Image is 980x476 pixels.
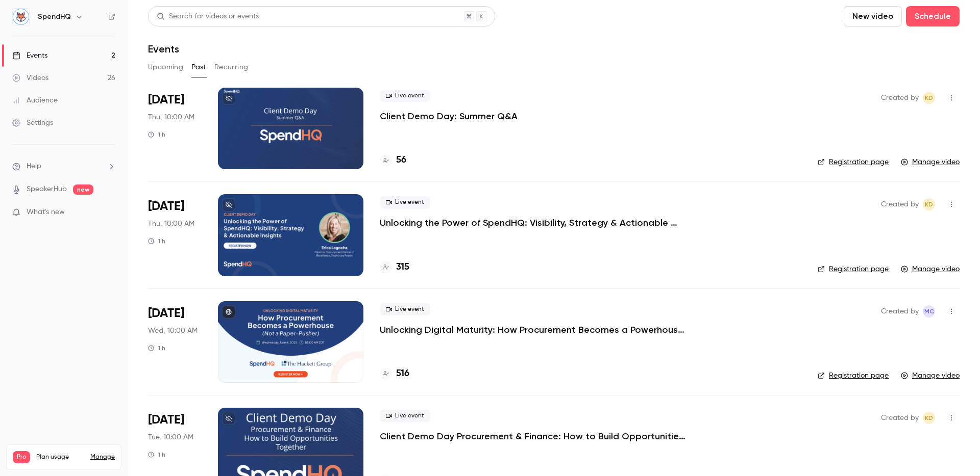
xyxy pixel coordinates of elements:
[380,153,406,167] a: 56
[12,95,58,105] div: Audience
[148,43,179,55] h1: Events
[925,412,933,424] span: KD
[13,451,30,463] span: Pro
[380,90,430,102] span: Live event
[103,208,115,217] iframe: Noticeable Trigger
[901,264,960,274] a: Manage video
[380,324,686,336] a: Unlocking Digital Maturity: How Procurement Becomes a Powerhouse (Not a Paper-Pusher)
[901,371,960,381] a: Manage video
[13,9,29,25] img: SpendHQ
[148,344,165,352] div: 1 h
[27,184,67,195] a: SpeakerHub
[148,432,193,442] span: Tue, 10:00 AM
[148,326,198,336] span: Wed, 10:00 AM
[923,412,935,424] span: Kelly Divine
[925,92,933,104] span: KD
[881,412,919,424] span: Created by
[90,453,115,461] a: Manage
[148,219,194,229] span: Thu, 10:00 AM
[214,59,249,75] button: Recurring
[906,6,960,27] button: Schedule
[380,367,409,381] a: 516
[191,59,206,75] button: Past
[12,161,115,172] li: help-dropdown-opener
[148,59,183,75] button: Upcoming
[844,6,902,27] button: New video
[881,92,919,104] span: Created by
[396,153,406,167] h4: 56
[12,73,48,83] div: Videos
[36,453,84,461] span: Plan usage
[818,264,889,274] a: Registration page
[148,112,194,122] span: Thu, 10:00 AM
[27,207,65,218] span: What's new
[380,430,686,442] a: Client Demo Day Procurement & Finance: How to Build Opportunities Together
[12,50,47,61] div: Events
[148,92,184,108] span: [DATE]
[73,184,93,195] span: new
[38,12,71,22] h6: SpendHQ
[881,198,919,210] span: Created by
[396,260,409,274] h4: 315
[818,371,889,381] a: Registration page
[148,194,202,276] div: Jun 26 Thu, 10:00 AM (America/New York)
[380,110,518,122] a: Client Demo Day: Summer Q&A
[380,410,430,422] span: Live event
[901,157,960,167] a: Manage video
[148,237,165,245] div: 1 h
[380,196,430,208] span: Live event
[27,161,41,172] span: Help
[148,130,165,139] div: 1 h
[881,305,919,318] span: Created by
[923,198,935,210] span: Kelly Divine
[157,11,259,22] div: Search for videos or events
[923,305,935,318] span: Maxime Caputo
[380,217,686,229] a: Unlocking the Power of SpendHQ: Visibility, Strategy & Actionable Insights
[148,301,202,383] div: Jun 4 Wed, 10:00 AM (America/Toronto)
[923,92,935,104] span: Kelly Divine
[380,260,409,274] a: 315
[818,157,889,167] a: Registration page
[12,118,53,128] div: Settings
[924,305,934,318] span: MC
[148,88,202,169] div: Jul 31 Thu, 10:00 AM (America/New York)
[148,451,165,459] div: 1 h
[396,367,409,381] h4: 516
[148,198,184,215] span: [DATE]
[148,412,184,428] span: [DATE]
[925,198,933,210] span: KD
[380,303,430,315] span: Live event
[148,305,184,322] span: [DATE]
